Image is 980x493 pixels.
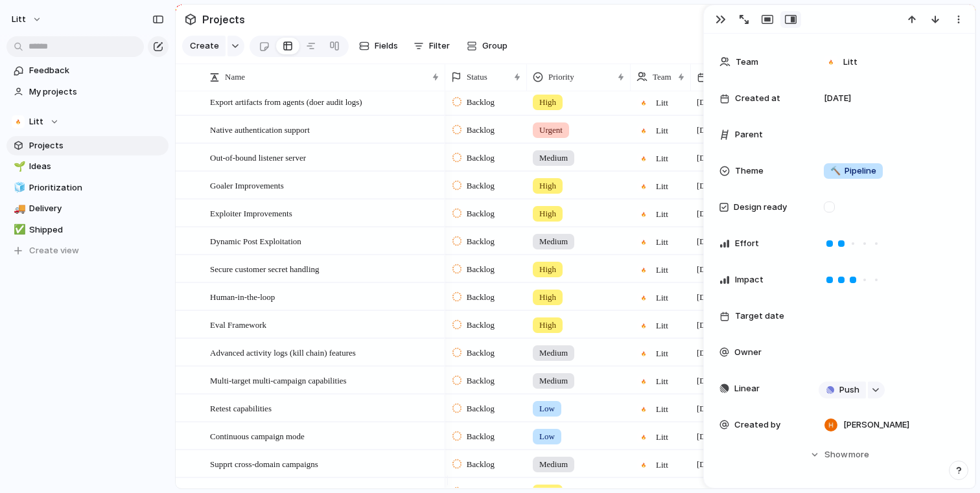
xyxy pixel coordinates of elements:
[225,71,245,84] span: Name
[656,264,668,277] span: Litt
[210,205,292,220] span: Exploiter Improvements
[843,418,909,431] span: [PERSON_NAME]
[467,319,495,332] span: Backlog
[656,347,668,360] span: Litt
[734,418,780,431] span: Created by
[539,319,556,332] span: High
[200,8,248,31] span: Projects
[12,13,26,26] span: Litt
[29,202,164,215] span: Delivery
[656,319,668,332] span: Litt
[29,139,164,152] span: Projects
[12,181,25,194] button: 🧊
[467,152,495,165] span: Backlog
[210,261,320,276] span: Secure customer secret handling
[539,374,568,387] span: Medium
[539,263,556,276] span: High
[819,382,866,398] button: Push
[467,96,495,109] span: Backlog
[539,124,563,137] span: Urgent
[735,237,759,250] span: Effort
[210,150,306,165] span: Out-of-bound listener server
[697,430,724,443] span: [DATE]
[824,92,851,105] span: [DATE]
[6,157,169,176] a: 🌱Ideas
[697,458,724,471] span: [DATE]
[656,403,668,416] span: Litt
[29,224,164,236] span: Shipped
[653,71,671,84] span: Team
[697,96,724,109] span: [DATE]
[539,430,555,443] span: Low
[6,136,169,155] a: Projects
[482,40,507,52] span: Group
[12,224,25,236] button: ✅
[736,56,758,69] span: Team
[697,235,724,248] span: [DATE]
[210,373,347,387] span: Multi-target multi-campaign capabilities
[697,291,724,304] span: [DATE]
[6,199,169,218] a: 🚚Delivery
[14,222,23,237] div: ✅
[656,292,668,304] span: Litt
[830,165,841,176] span: 🔨
[734,346,762,359] span: Owner
[210,233,301,248] span: Dynamic Post Exploitation
[6,220,169,240] a: ✅Shipped
[12,202,25,215] button: 🚚
[182,36,226,56] button: Create
[210,317,266,332] span: Eval Framework
[29,181,164,194] span: Prioritization
[697,263,724,276] span: [DATE]
[656,375,668,388] span: Litt
[539,347,568,360] span: Medium
[656,124,668,137] span: Litt
[14,201,23,216] div: 🚚
[697,347,724,360] span: [DATE]
[210,122,310,137] span: Native authentication support
[6,82,169,102] a: My projects
[467,71,487,84] span: Status
[29,244,79,257] span: Create view
[539,402,555,415] span: Low
[697,207,724,220] span: [DATE]
[210,94,362,109] span: Export artifacts from agents (doer audit logs)
[210,345,356,360] span: Advanced activity logs (kill chain) features
[734,382,760,395] span: Linear
[29,115,43,128] span: Litt
[656,431,668,444] span: Litt
[190,40,219,52] span: Create
[460,36,514,56] button: Group
[830,165,876,178] span: Pipeline
[735,92,780,105] span: Created at
[735,310,784,323] span: Target date
[697,319,724,332] span: [DATE]
[548,71,574,84] span: Priority
[656,236,668,249] span: Litt
[467,179,495,192] span: Backlog
[656,459,668,472] span: Litt
[467,430,495,443] span: Backlog
[14,180,23,195] div: 🧊
[210,400,272,415] span: Retest capabilities
[467,124,495,137] span: Backlog
[6,112,169,132] button: Litt
[656,97,668,109] span: Litt
[6,241,169,260] button: Create view
[539,152,568,165] span: Medium
[467,458,495,471] span: Backlog
[539,235,568,248] span: Medium
[210,428,305,443] span: Continuous campaign mode
[697,374,724,387] span: [DATE]
[735,128,763,141] span: Parent
[467,402,495,415] span: Backlog
[843,56,857,69] span: Litt
[697,179,724,192] span: [DATE]
[12,160,25,173] button: 🌱
[656,152,668,165] span: Litt
[539,291,556,304] span: High
[467,263,495,276] span: Backlog
[408,36,455,56] button: Filter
